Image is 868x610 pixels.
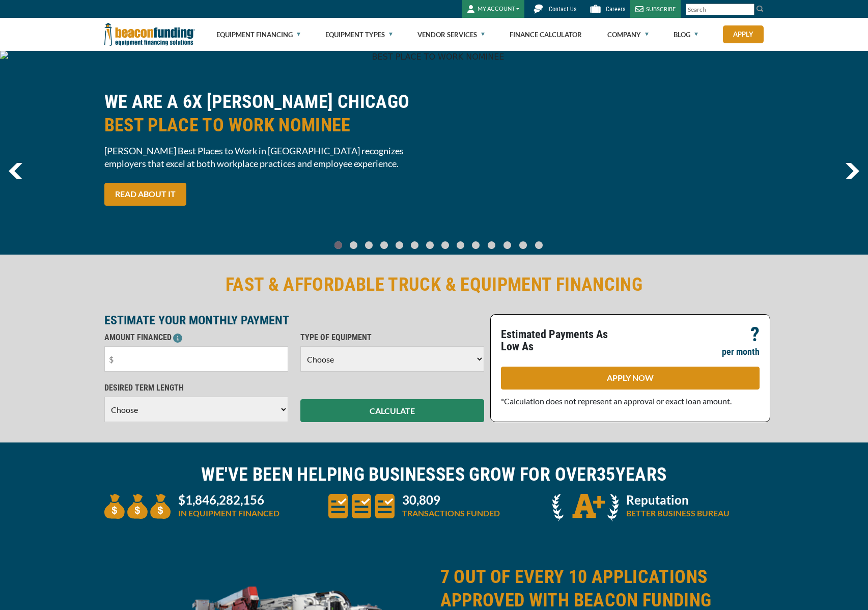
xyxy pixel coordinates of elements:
[510,18,582,51] a: Finance Calculator
[402,507,500,519] p: TRANSACTIONS FUNDED
[626,507,730,519] p: BETTER BUSINESS BUREAU
[549,6,576,13] span: Contact Us
[363,241,375,249] a: Go To Slide 2
[606,6,625,13] span: Careers
[300,331,484,344] p: TYPE OF EQUIPMENT
[325,18,393,51] a: Equipment Types
[686,4,754,15] input: Search
[104,273,764,296] h2: FAST & AFFORDABLE TRUCK & EQUIPMENT FINANCING
[722,346,760,358] p: per month
[501,396,732,406] span: *Calculation does not represent an approval or exact loan amount.
[216,18,300,51] a: Equipment Financing
[104,494,171,519] img: three money bags to convey large amount of equipment financed
[104,314,484,326] p: ESTIMATE YOUR MONTHLY PAYMENT
[104,382,288,394] p: DESIRED TERM LENGTH
[104,90,428,137] h2: WE ARE A 6X [PERSON_NAME] CHICAGO
[750,328,760,341] p: ?
[533,241,545,249] a: Go To Slide 13
[501,328,624,353] p: Estimated Payments As Low As
[394,241,406,249] a: Go To Slide 4
[552,494,619,521] img: A + icon
[332,241,345,249] a: Go To Slide 0
[723,25,764,43] a: Apply
[402,494,500,506] p: 30,809
[104,183,186,206] a: READ ABOUT IT
[744,6,752,14] a: Clear search text
[300,399,484,422] button: CALCULATE
[417,18,485,51] a: Vendor Services
[845,163,859,179] img: Right Navigator
[9,163,22,179] img: Left Navigator
[104,114,428,137] span: BEST PLACE TO WORK NOMINEE
[597,464,615,485] span: 35
[104,331,288,344] p: AMOUNT FINANCED
[104,145,428,170] span: [PERSON_NAME] Best Places to Work in [GEOGRAPHIC_DATA] recognizes employers that excel at both wo...
[626,494,730,506] p: Reputation
[501,367,760,390] a: APPLY NOW
[9,163,22,179] a: previous
[348,241,360,249] a: Go To Slide 1
[104,463,764,486] h2: WE'VE BEEN HELPING BUSINESSES GROW FOR OVER YEARS
[517,241,529,249] a: Go To Slide 12
[178,494,279,506] p: $1,846,282,156
[424,241,436,249] a: Go To Slide 6
[756,5,764,13] img: Search
[439,241,452,249] a: Go To Slide 7
[409,241,421,249] a: Go To Slide 5
[485,241,498,249] a: Go To Slide 10
[455,241,467,249] a: Go To Slide 8
[178,507,279,519] p: IN EQUIPMENT FINANCED
[328,494,395,518] img: three document icons to convery large amount of transactions funded
[470,241,482,249] a: Go To Slide 9
[104,346,288,372] input: $
[104,18,195,51] img: Beacon Funding Corporation logo
[674,18,698,51] a: Blog
[501,241,514,249] a: Go To Slide 11
[607,18,649,51] a: Company
[378,241,390,249] a: Go To Slide 3
[845,163,859,179] a: next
